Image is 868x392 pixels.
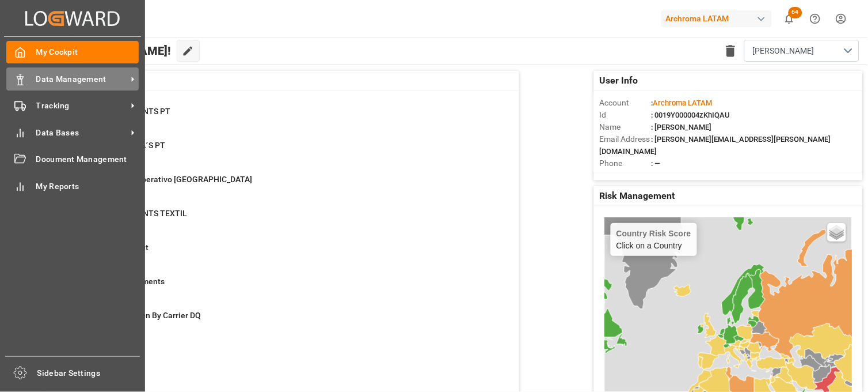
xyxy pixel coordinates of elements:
span: : 0019Y000004zKhIQAU [652,111,730,119]
a: 20TRANSSHIPMENTS PTContainer Schema [59,105,505,130]
a: My Cockpit [6,41,139,63]
button: open menu [744,40,859,62]
span: Hello [PERSON_NAME]! [47,40,171,62]
span: Sidebar Settings [37,367,140,379]
span: Archroma LATAM [653,99,713,107]
a: Layers [828,223,846,242]
span: : Shipper [652,171,680,180]
a: My Reports [6,175,139,197]
span: Data Management [36,73,127,85]
a: Document Management [6,148,139,171]
a: 12CAMBIO DE ETA´S PTContainer Schema [59,140,505,164]
h4: Country Risk Score [616,229,691,238]
span: User Info [600,74,638,88]
button: show 64 new notifications [776,6,802,32]
span: : [652,99,713,107]
a: 0Customer AvientContainer Schema [59,242,505,266]
a: 50Escalated ShipmentsContainer Schema [59,276,505,300]
button: Help Center [802,6,828,32]
button: Archroma LATAM [661,7,776,29]
span: : [PERSON_NAME] [652,123,712,131]
span: : [PERSON_NAME][EMAIL_ADDRESS][PERSON_NAME][DOMAIN_NAME] [600,135,831,156]
span: 64 [789,7,802,18]
span: Email Address [600,133,652,145]
span: Id [600,109,652,121]
span: Account [600,97,652,109]
span: Name [600,121,652,133]
a: 692DemorasContainer Schema [59,344,505,368]
div: Click on a Country [616,229,691,250]
span: Account Type [600,169,652,182]
span: Tracking [36,100,127,112]
span: : — [652,159,661,168]
a: 0Events Not Given By Carrier DQContainer Schema [59,310,505,334]
span: Data Bases [36,127,127,139]
span: Document Management [36,153,139,165]
span: Phone [600,157,652,169]
span: Risk Management [600,189,675,203]
a: 109TRANSSHIPMENTS TEXTILContainer Schema [59,208,505,232]
span: [PERSON_NAME] [753,45,814,57]
a: 228Seguimiento Operativo [GEOGRAPHIC_DATA]Container Schema [59,174,505,198]
span: My Reports [36,180,139,193]
span: My Cockpit [36,46,139,58]
span: Seguimiento Operativo [GEOGRAPHIC_DATA] [87,175,252,184]
div: Archroma LATAM [661,10,772,27]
